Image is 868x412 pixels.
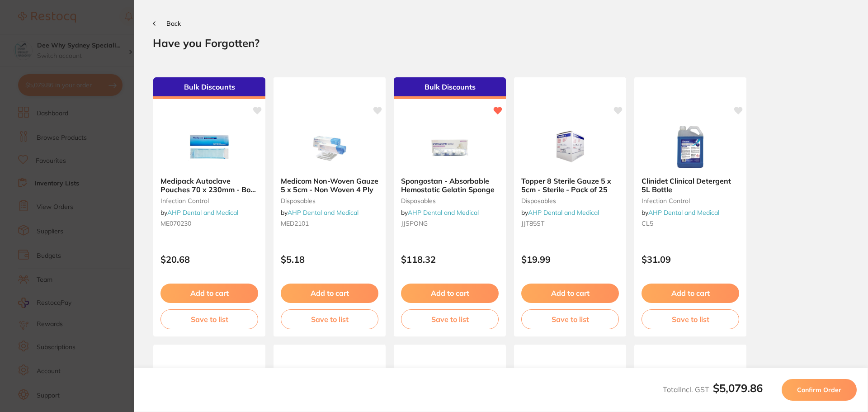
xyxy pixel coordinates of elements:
img: Spongostan - Absorbable Hemostatic Gelatin Sponge [420,124,479,170]
p: $118.32 [401,254,499,265]
small: JJT85ST [521,220,619,227]
img: Topper 8 Sterile Gauze 5 x 5cm - Sterile - Pack of 25 [541,124,599,170]
button: Add to cart [521,284,619,303]
button: Back [153,20,181,27]
span: Back [166,19,181,28]
small: MED2101 [281,220,378,227]
a: AHP Dental and Medical [167,208,238,217]
button: Save to list [160,309,258,329]
img: Medipack Autoclave Pouches 70 x 230mm - Box of 300 [180,124,239,170]
span: by [642,208,719,217]
b: Clinidet Clinical Detergent 5L Bottle [642,177,739,194]
span: by [160,208,238,217]
img: Clinidet Clinical Detergent 5L Bottle [661,124,720,170]
b: Medicom Non-Woven Gauze 5 x 5cm - Non Woven 4 Ply [281,177,378,194]
small: disposables [521,197,619,204]
button: Save to list [401,309,499,329]
a: AHP Dental and Medical [648,208,719,217]
b: $5,079.86 [713,381,763,395]
small: JJSPONG [401,220,499,227]
p: $31.09 [642,254,739,265]
span: Confirm Order [797,386,841,394]
small: infection control [160,197,258,204]
span: Total Incl. GST [663,385,763,394]
button: Add to cart [642,284,739,303]
small: CL5 [642,220,739,227]
b: Medipack Autoclave Pouches 70 x 230mm - Box of 300 [160,177,258,194]
span: by [401,208,479,217]
small: disposables [281,197,378,204]
a: AHP Dental and Medical [408,208,479,217]
b: Spongostan - Absorbable Hemostatic Gelatin Sponge [401,177,499,194]
span: by [521,208,599,217]
button: Save to list [281,309,378,329]
button: Add to cart [281,284,378,303]
div: Bulk Discounts [394,77,506,99]
p: $5.18 [281,254,378,265]
p: $20.68 [160,254,258,265]
small: ME070230 [160,220,258,227]
button: Save to list [642,309,739,329]
p: $19.99 [521,254,619,265]
span: by [281,208,359,217]
small: disposables [401,197,499,204]
button: Confirm Order [782,379,857,401]
b: Topper 8 Sterile Gauze 5 x 5cm - Sterile - Pack of 25 [521,177,619,194]
button: Add to cart [401,284,499,303]
small: infection control [642,197,739,204]
button: Save to list [521,309,619,329]
div: Bulk Discounts [153,77,265,99]
h2: Have you Forgotten? [153,36,849,50]
a: AHP Dental and Medical [528,208,599,217]
img: Medicom Non-Woven Gauze 5 x 5cm - Non Woven 4 Ply [300,124,359,170]
a: AHP Dental and Medical [288,208,359,217]
button: Add to cart [160,284,258,303]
